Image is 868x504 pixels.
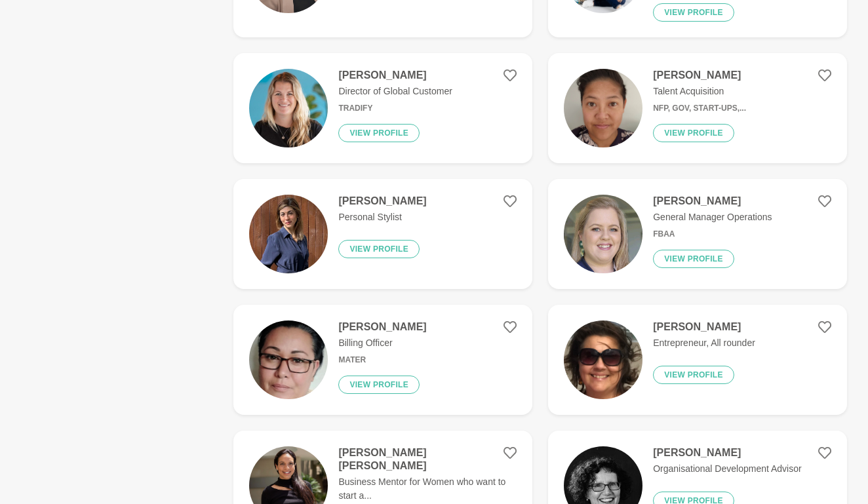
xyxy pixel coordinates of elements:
p: Business Mentor for Women who want to start a... [338,475,517,503]
p: Talent Acquisition [653,85,746,98]
h4: [PERSON_NAME] [338,320,426,334]
img: 29684499446b97a81ee80a91ee07c6cf1974cbf8-1242x2208.jpg [564,320,642,399]
a: [PERSON_NAME]Talent AcquisitionNFP, Gov, Start-Ups,...View profile [548,53,847,163]
h4: [PERSON_NAME] [653,320,755,334]
p: General Manager Operations [653,210,772,224]
p: Organisational Development Advisor [653,462,801,476]
a: [PERSON_NAME]Director of Global CustomerTradifyView profile [233,53,532,163]
h4: [PERSON_NAME] [338,69,452,82]
button: View profile [653,366,734,384]
img: 99cb35562bf5ddd20ceb69c63967c7dbe5e8de84-1003x1326.jpg [249,320,328,399]
img: 44abc878b66cc862c93ded0877c068febebe65ff-1007x864.jpg [249,195,328,273]
p: Entrepreneur, All rounder [653,336,755,350]
button: View profile [653,124,734,142]
h4: [PERSON_NAME] [653,446,801,459]
a: [PERSON_NAME]General Manager OperationsFBAAView profile [548,179,847,289]
h6: FBAA [653,229,772,239]
h6: NFP, Gov, Start-Ups,... [653,104,746,113]
p: Billing Officer [338,336,426,350]
h4: [PERSON_NAME] [338,195,426,208]
a: [PERSON_NAME]Personal StylistView profile [233,179,532,289]
h6: Mater [338,355,426,365]
img: a39531ed944635f7551ccd831197afe950177119-2208x2944.jpg [564,69,642,147]
button: View profile [338,240,420,258]
h4: [PERSON_NAME] [PERSON_NAME] [338,446,517,473]
button: View profile [653,250,734,268]
h6: Tradify [338,104,452,113]
img: efb1e6baca0963a48562ed9088362cce1bcfd126-800x800.jpg [564,195,642,273]
a: [PERSON_NAME]Entrepreneur, All rounderView profile [548,305,847,415]
h4: [PERSON_NAME] [653,195,772,208]
button: View profile [338,376,420,394]
img: 2b5545a2970da8487e4847cfea342ccc486e5442-454x454.jpg [249,69,328,147]
p: Personal Stylist [338,210,426,224]
a: [PERSON_NAME]Billing OfficerMaterView profile [233,305,532,415]
button: View profile [653,3,734,22]
p: Director of Global Customer [338,85,452,98]
button: View profile [338,124,420,142]
h4: [PERSON_NAME] [653,69,746,82]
